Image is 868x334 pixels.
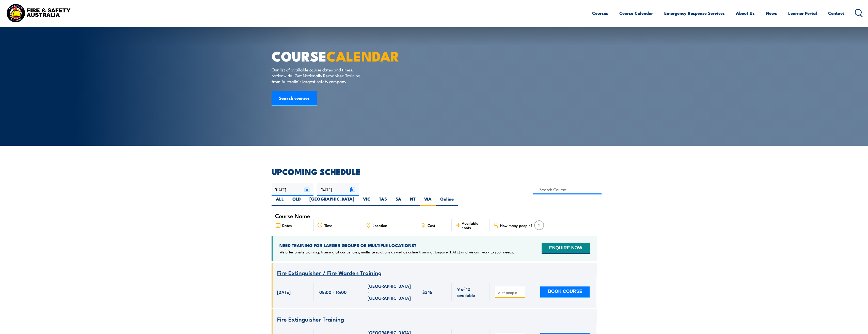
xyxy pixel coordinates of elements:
[317,183,359,196] input: To date
[277,268,382,277] span: Fire Extinguisher / Fire Warden Training
[592,6,608,20] a: Courses
[533,185,602,194] input: Search Course
[272,91,317,106] a: Search courses
[277,270,382,276] a: Fire Extinguisher / Fire Warden Training
[359,196,375,206] label: VIC
[619,6,653,20] a: Course Calendar
[277,316,344,323] a: Fire Extinguisher Training
[368,283,411,301] span: [GEOGRAPHIC_DATA] - [GEOGRAPHIC_DATA]
[272,183,313,196] input: From date
[277,289,291,295] span: [DATE]
[288,196,305,206] label: QLD
[788,6,817,20] a: Learner Portal
[420,196,436,206] label: WA
[500,223,533,227] span: How many people?
[272,67,364,84] p: Our list of available course dates and times, nationwide. Get Nationally Recognised Training from...
[272,168,597,175] h2: UPCOMING SCHEDULE
[326,45,399,66] strong: CALENDAR
[457,286,484,298] span: 9 of 10 available
[373,223,387,227] span: Location
[422,289,432,295] span: $345
[766,6,777,20] a: News
[428,223,435,227] span: Cost
[406,196,420,206] label: NT
[282,223,292,227] span: Dates
[272,196,288,206] label: ALL
[272,50,397,62] h1: COURSE
[540,286,590,298] button: BOOK COURSE
[279,249,514,254] p: We offer onsite training, training at our centres, multisite solutions as well as online training...
[277,315,344,323] span: Fire Extinguisher Training
[391,196,406,206] label: SA
[305,196,359,206] label: [GEOGRAPHIC_DATA]
[664,6,725,20] a: Emergency Response Services
[828,6,844,20] a: Contact
[275,214,310,218] span: Course Name
[462,221,486,230] span: Available spots
[498,290,523,295] input: # of people
[324,223,332,227] span: Time
[279,242,514,248] h4: NEED TRAINING FOR LARGER GROUPS OR MULTIPLE LOCATIONS?
[542,243,590,254] button: ENQUIRE NOW
[319,289,347,295] span: 08:00 - 16:00
[736,6,755,20] a: About Us
[375,196,391,206] label: TAS
[436,196,458,206] label: Online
